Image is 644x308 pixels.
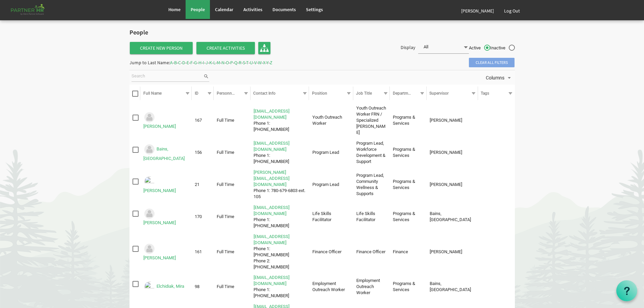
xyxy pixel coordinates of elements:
span: People [191,6,205,13]
a: Organisation Chart [258,42,270,54]
td: Programs & Services column header Departments [390,168,427,201]
span: V [254,60,257,66]
td: Finance Officer column header Job Title [353,232,390,271]
span: G [194,60,197,66]
span: Settings [306,6,323,13]
span: B [174,60,177,66]
div: Jump to Last Name: - - - - - - - - - - - - - - - - - - - - - - - - - [129,57,272,68]
span: X [263,60,265,66]
span: S [243,60,245,66]
td: checkbox [129,273,141,300]
span: E [187,60,189,66]
span: Inactive [490,45,515,51]
span: Position [312,91,327,96]
td: checkbox [129,139,141,166]
td: Solomon, Rahul column header Supervisor [427,232,478,271]
input: Search [132,71,203,81]
span: Departments [393,91,416,96]
img: Emp-db86dcfa-a4b5-423b-9310-dea251513417.png [143,281,156,293]
img: Could not locate image [143,143,156,156]
a: Elchidiak, Mira [157,284,184,289]
td: Cox, Deanna is template cell column header Full Name [140,203,192,230]
span: L [213,60,215,66]
td: Employment Outreach Worker column header Job Title [353,273,390,300]
span: Z [270,60,272,66]
span: O [226,60,229,66]
a: [EMAIL_ADDRESS][DOMAIN_NAME] [254,275,289,286]
div: Columns [485,70,514,85]
span: W [258,60,262,66]
td: Program Lead, Community Wellness & Supports column header Job Title [353,168,390,201]
span: R [239,60,241,66]
a: [PERSON_NAME] [143,255,176,260]
span: F [190,60,193,66]
td: Full Time column header Personnel Type [214,104,251,137]
td: Garcia, Mylene column header Supervisor [427,139,478,166]
td: column header Tags [478,232,515,271]
div: Search [130,70,211,85]
span: Job Title [356,91,372,96]
img: Could not locate image [143,111,156,123]
a: [PERSON_NAME][EMAIL_ADDRESS][DOMAIN_NAME] [254,170,289,187]
span: K [209,60,212,66]
td: Program Lead, Workforce Development & Support column header Job Title [353,139,390,166]
span: Active [469,45,490,51]
span: A [170,60,173,66]
td: amy@theopendoors.caPhone 1: 780-679-6803 ext. 105 is template cell column header Contact Info [251,168,309,201]
td: column header Tags [478,104,515,137]
a: [EMAIL_ADDRESS][DOMAIN_NAME] [254,109,289,120]
a: [PERSON_NAME] [143,124,176,129]
td: 98 column header ID [192,273,214,300]
span: Contact Info [253,91,276,96]
h2: People [129,29,185,36]
span: Activities [243,6,262,13]
a: [PERSON_NAME] [143,220,176,225]
td: Program Lead column header Position [309,168,353,201]
span: Q [234,60,237,66]
span: U [250,60,253,66]
span: H [198,60,201,66]
span: Full Name [143,91,162,96]
td: Bains, Anchilla column header Supervisor [427,273,478,300]
td: Youth Outreach Worker column header Position [309,104,353,137]
img: org-chart.svg [260,44,269,52]
span: Tags [481,91,489,96]
td: 21 column header ID [192,168,214,201]
span: Personnel Type [217,91,245,96]
td: Program Lead column header Position [309,139,353,166]
span: N [221,60,224,66]
span: T [246,60,248,66]
td: Life Skills Facilitator column header Position [309,203,353,230]
td: megana@theopendoors.caPhone 1: 780-360-3868 is template cell column header Contact Info [251,104,309,137]
span: C [178,60,181,66]
td: Life Skills Facilitator column header Job Title [353,203,390,230]
td: Full Time column header Personnel Type [214,232,251,271]
td: Full Time column header Personnel Type [214,139,251,166]
td: column header Tags [478,203,515,230]
td: 170 column header ID [192,203,214,230]
td: Cardinal, Amy column header Supervisor [427,104,478,137]
td: column header Tags [478,168,515,201]
td: Full Time column header Personnel Type [214,168,251,201]
td: Bains, Anchilla column header Supervisor [427,203,478,230]
span: M [217,60,220,66]
a: Log Out [499,1,525,20]
td: Garcia, Mylene column header Supervisor [427,168,478,201]
td: Programs & Services column header Departments [390,104,427,137]
td: Employment Outreach Worker column header Position [309,273,353,300]
td: 167 column header ID [192,104,214,137]
td: 161 column header ID [192,232,214,271]
td: Domingo, Fernando is template cell column header Full Name [140,232,192,271]
span: Create Activities [196,42,255,54]
img: Could not locate image [143,208,156,220]
td: column header Tags [478,273,515,300]
span: J [206,60,208,66]
span: Clear all filters [469,58,515,67]
td: Full Time column header Personnel Type [214,203,251,230]
a: [EMAIL_ADDRESS][DOMAIN_NAME] [254,141,289,152]
td: checkbox [129,104,141,137]
td: Finance column header Departments [390,232,427,271]
span: P [230,60,233,66]
span: Calendar [215,6,233,13]
td: deannac@theopendoors.caPhone 1: 780-679-8836 is template cell column header Contact Info [251,203,309,230]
